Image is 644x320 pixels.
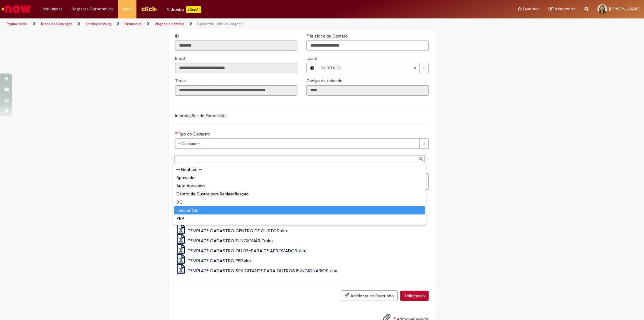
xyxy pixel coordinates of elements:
div: PEP [174,214,425,223]
div: Auto Aprovado [174,182,425,190]
div: Aprovador [174,174,425,182]
div: -- Nenhum -- [174,165,425,174]
div: Funcionário [174,206,425,214]
div: Centro de Custos para Reclassificação [174,190,425,198]
div: Solicitante [174,223,425,231]
div: DG [174,198,425,206]
ul: Tipo do Cadastro [173,164,426,225]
